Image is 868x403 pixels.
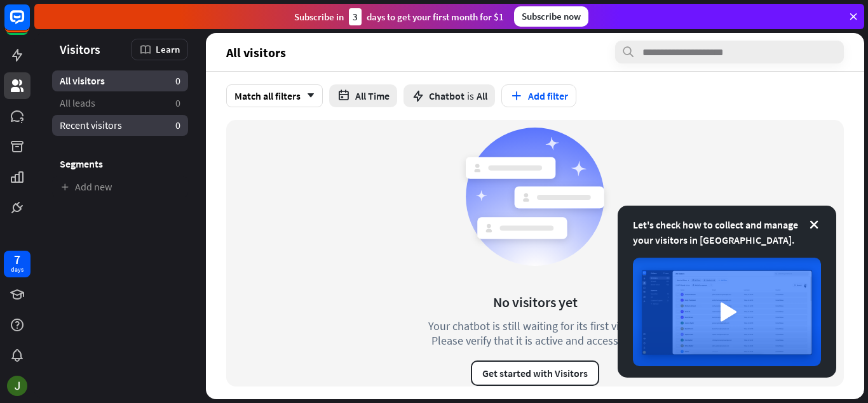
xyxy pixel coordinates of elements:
div: Let's check how to collect and manage your visitors in [GEOGRAPHIC_DATA]. [633,217,821,248]
a: 7 days [4,251,31,277]
a: All leads 0 [52,93,188,114]
aside: 0 [175,74,180,88]
a: Add new [52,176,188,197]
span: Learn [156,43,180,55]
div: Subscribe now [514,6,588,27]
div: 3 [349,8,362,25]
span: Chatbot [429,89,465,102]
button: Get started with Visitors [471,360,599,386]
span: All visitors [226,45,286,60]
span: All leads [60,96,95,110]
div: days [11,265,24,274]
aside: 0 [175,119,180,132]
span: Recent visitors [60,119,122,132]
span: All visitors [60,74,105,88]
button: Add filter [501,84,576,107]
div: Match all filters [226,84,323,107]
img: image [633,258,821,366]
span: is [467,89,474,102]
aside: 0 [175,96,180,110]
span: All [477,89,487,102]
div: Subscribe in days to get your first month for $1 [294,8,504,25]
button: Open LiveChat chat widget [10,5,48,43]
button: All Time [329,84,397,107]
h3: Segments [52,157,188,170]
div: No visitors yet [493,293,578,311]
a: Recent visitors 0 [52,115,188,136]
div: 7 [14,254,20,265]
span: Visitors [60,42,100,56]
div: Your chatbot is still waiting for its first visitor. Please verify that it is active and accessible. [405,319,665,348]
i: arrow_down [301,92,315,100]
